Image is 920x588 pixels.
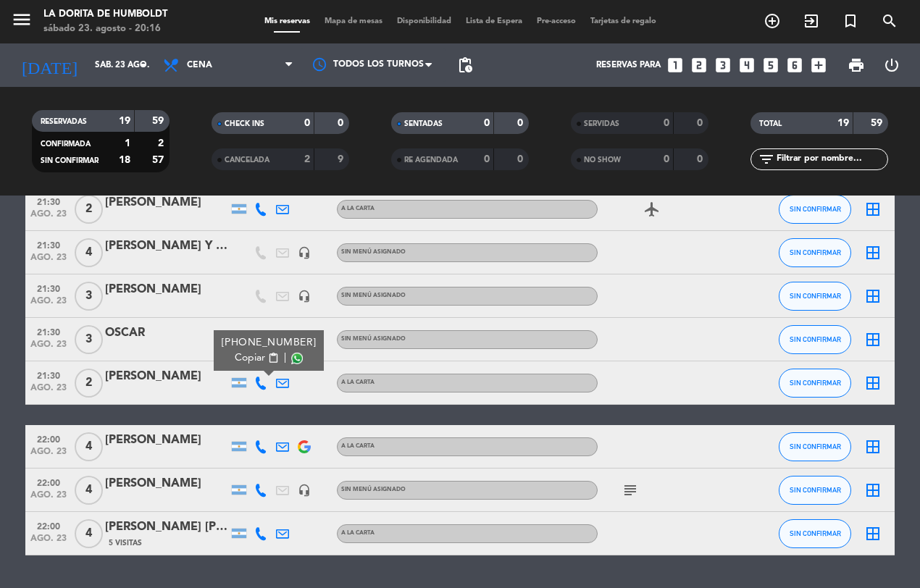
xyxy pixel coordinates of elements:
span: A LA CARTA [341,379,375,385]
strong: 0 [304,118,310,128]
span: Tarjetas de regalo [583,17,664,25]
i: border_all [864,482,882,499]
button: SIN CONFIRMAR [779,238,851,267]
span: 5 Visitas [109,537,142,549]
strong: 9 [338,154,346,164]
span: | [284,350,287,366]
span: CANCELADA [225,156,269,164]
span: SIN CONFIRMAR [790,248,841,256]
strong: 19 [119,116,130,126]
span: ago. 23 [30,253,67,269]
strong: 18 [119,155,130,165]
i: subject [622,482,639,499]
span: 21:30 [30,280,67,296]
span: Sin menú asignado [341,293,406,298]
strong: 0 [697,154,706,164]
i: search [881,12,898,30]
button: SIN CONFIRMAR [779,282,851,311]
strong: 0 [484,154,490,164]
span: SIN CONFIRMAR [790,379,841,387]
i: headset_mic [298,246,311,259]
span: ago. 23 [30,534,67,550]
i: airplanemode_active [643,201,661,218]
span: 2 [75,369,103,398]
span: SIN CONFIRMAR [790,486,841,494]
div: [PERSON_NAME] [105,431,228,450]
span: Mis reservas [257,17,317,25]
span: ago. 23 [30,490,67,507]
span: RE AGENDADA [404,156,458,164]
span: Disponibilidad [390,17,459,25]
span: SIN CONFIRMAR [790,205,841,213]
strong: 57 [152,155,167,165]
i: looks_5 [761,56,780,75]
input: Filtrar por nombre... [775,151,887,167]
span: 4 [75,238,103,267]
i: border_all [864,438,882,455]
strong: 0 [338,118,346,128]
span: SIN CONFIRMAR [790,529,841,537]
span: A LA CARTA [341,530,375,536]
div: [PERSON_NAME] [105,367,228,386]
span: print [848,56,865,74]
span: Mapa de mesas [317,17,390,25]
span: SENTADAS [404,120,443,127]
span: Sin menú asignado [341,487,406,492]
strong: 0 [664,154,669,164]
span: RESERVADAS [41,118,87,125]
span: 4 [75,519,103,548]
i: border_all [864,244,882,261]
strong: 0 [484,118,490,128]
span: ago. 23 [30,209,67,226]
div: LOG OUT [874,43,909,87]
i: border_all [864,201,882,218]
i: headset_mic [298,290,311,303]
div: La Dorita de Humboldt [43,7,167,22]
span: Lista de Espera [459,17,530,25]
i: menu [11,9,33,30]
span: 22:00 [30,430,67,447]
span: 4 [75,432,103,461]
span: A LA CARTA [341,443,375,449]
span: SIN CONFIRMAR [41,157,99,164]
span: 21:30 [30,193,67,209]
i: headset_mic [298,484,311,497]
i: border_all [864,374,882,392]
i: looks_two [690,56,708,75]
span: ago. 23 [30,383,67,400]
strong: 59 [871,118,885,128]
strong: 59 [152,116,167,126]
span: A LA CARTA [341,206,375,211]
span: Copiar [235,350,265,366]
span: 21:30 [30,366,67,383]
span: Reservas para [596,60,661,70]
span: SIN CONFIRMAR [790,292,841,300]
span: 22:00 [30,517,67,534]
i: border_all [864,331,882,348]
span: Pre-acceso [530,17,583,25]
button: SIN CONFIRMAR [779,476,851,505]
i: border_all [864,525,882,542]
i: looks_one [666,56,685,75]
span: CHECK INS [225,120,264,127]
button: SIN CONFIRMAR [779,519,851,548]
span: SIN CONFIRMAR [790,442,841,450]
span: 22:00 [30,474,67,490]
span: content_paste [268,353,279,364]
i: [DATE] [11,49,88,81]
span: 21:30 [30,236,67,253]
span: 2 [75,195,103,224]
div: [PERSON_NAME] [PERSON_NAME] [105,518,228,537]
div: [PERSON_NAME] [105,474,228,493]
i: border_all [864,287,882,305]
span: 3 [75,282,103,311]
strong: 0 [697,118,706,128]
span: 21:30 [30,323,67,340]
span: Cena [187,60,212,70]
div: [PERSON_NAME] Y [PERSON_NAME] [105,237,228,256]
span: Sin menú asignado [341,249,406,255]
i: turned_in_not [842,12,859,30]
i: add_box [809,56,828,75]
span: 3 [75,325,103,354]
span: pending_actions [456,56,474,74]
